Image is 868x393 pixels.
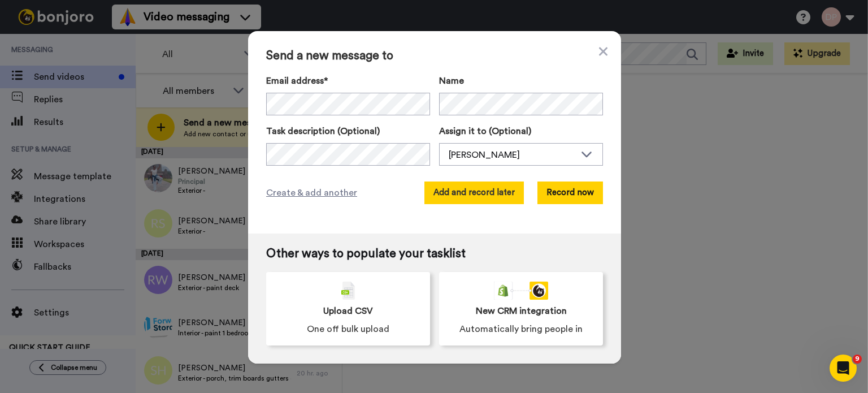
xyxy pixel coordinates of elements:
[439,124,603,138] label: Assign it to (Optional)
[449,148,575,162] div: [PERSON_NAME]
[266,186,357,200] span: Create & add another
[341,282,355,300] img: csv-grey.png
[266,74,430,88] label: Email address*
[266,247,603,261] span: Other ways to populate your tasklist
[439,74,464,88] span: Name
[424,182,524,204] button: Add and record later
[853,355,862,364] span: 9
[266,49,603,63] span: Send a new message to
[476,304,567,318] span: New CRM integration
[537,182,603,204] button: Record now
[459,322,583,336] span: Automatically bring people in
[494,282,548,300] div: animation
[323,304,373,318] span: Upload CSV
[307,322,389,336] span: One off bulk upload
[266,124,430,138] label: Task description (Optional)
[830,355,857,382] iframe: Intercom live chat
